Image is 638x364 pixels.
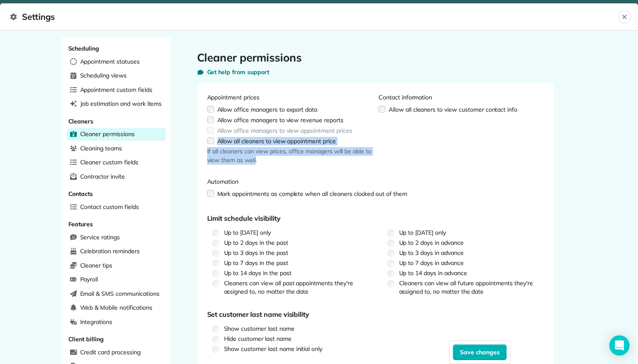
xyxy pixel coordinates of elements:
button: Get help from support [197,68,269,76]
label: Hide customer last name [207,335,376,343]
a: Integrations [67,316,166,329]
label: Mark appointments as complete when all cleaners clocked out of them [217,190,407,198]
span: Contractor invite [80,172,125,181]
span: Scheduling [68,45,100,52]
span: Scheduling views [80,71,127,80]
span: Contact custom fields [80,203,139,211]
span: Get help from support [207,68,269,76]
label: Allow office managers to view revenue reports [217,116,343,124]
span: Credit card processing [80,348,141,356]
span: Cleaner custom fields [80,158,138,166]
span: Cleaners [68,118,94,125]
a: Cleaning teams [67,142,166,155]
label: Up to 7 days in advance [382,259,544,267]
label: Cleaners can view all past appointments they're assigned to, no matter the date [207,279,369,296]
span: Integrations [80,318,113,326]
span: Features [68,220,93,228]
label: Up to [DATE] only [207,228,369,237]
label: Up to 2 days in advance [382,238,544,247]
span: Web & Mobile notifications [80,303,152,312]
a: Contractor invite [67,171,166,183]
button: Close [618,10,631,24]
span: Limit schedule visibility [207,214,281,222]
label: Allow office managers to export data [217,105,318,114]
a: Service ratings [67,231,166,244]
span: Set customer last name visibility [207,310,310,318]
span: Email & SMS communications [80,289,159,298]
a: Scheduling views [67,70,166,82]
label: Show customer last name initial only [207,345,376,353]
label: Allow all cleaners to view customer contact info [389,105,517,114]
span: Appointment statuses [80,57,140,66]
h1: Cleaner permissions [197,51,554,64]
label: Show customer last name [207,324,376,333]
span: Automation [207,177,544,186]
div: Open Intercom Messenger [609,335,630,356]
a: Appointment custom fields [67,84,166,96]
span: Cleaner tips [80,261,113,270]
span: Payroll [80,275,98,284]
label: Allow all cleaners to view appointment price [217,137,336,145]
a: Web & Mobile notifications [67,302,166,314]
a: Email & SMS communications [67,288,166,300]
label: Up to [DATE] only [382,228,544,237]
span: Settings [10,10,618,24]
a: Cleaner custom fields [67,156,166,169]
span: Service ratings [80,233,120,241]
a: Payroll [67,273,166,286]
span: If all cleaners can view prices, office managers will be able to view them as well. [207,147,372,164]
span: Cleaning teams [80,144,122,153]
label: Up to 3 days in the past [207,249,369,257]
span: Appointment custom fields [80,86,152,94]
a: Cleaner permissions [67,128,166,141]
a: Contact custom fields [67,201,166,214]
label: Up to 2 days in the past [207,238,369,247]
span: Client billing [68,335,104,343]
span: Celebration reminders [80,247,140,255]
a: Appointment statuses [67,56,166,68]
span: Cleaner permissions [80,130,135,138]
button: Save changes [453,344,507,360]
span: Save changes [460,348,500,356]
label: Up to 7 days in the past [207,259,369,267]
a: Celebration reminders [67,245,166,258]
label: Up to 3 days in advance [382,249,544,257]
span: Contact information [378,93,544,102]
label: Up to 14 days in advance [382,269,544,277]
span: Appointment prices [207,93,379,102]
a: Credit card processing [67,346,166,359]
a: Cleaner tips [67,260,166,272]
span: Job estimation and work items [80,99,162,108]
a: Job estimation and work items [67,98,166,110]
label: Up to 14 days in the past [207,269,369,277]
label: Cleaners can view all future appointments they're assigned to, no matter the date [382,279,544,296]
label: Allow office managers to view appointment prices [217,126,352,135]
span: Contacts [68,190,93,198]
